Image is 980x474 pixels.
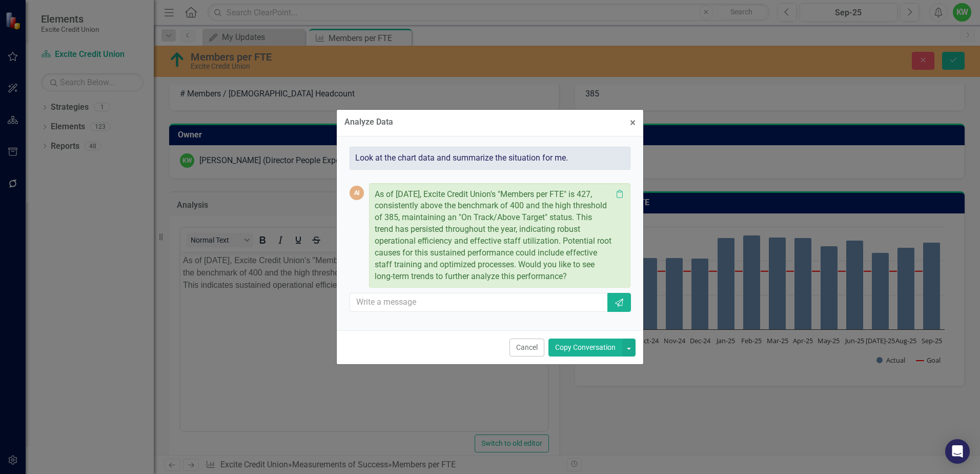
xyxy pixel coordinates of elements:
div: Analyze Data [344,117,393,127]
div: Look at the chart data and summarize the situation for me. [350,147,630,170]
input: Write a message [350,293,608,312]
p: As of [DATE], Excite Credit Union's "Members per FTE" is 427, consistently above the benchmark of... [375,189,612,283]
button: Cancel [509,339,544,357]
div: AI [350,186,364,200]
p: As of [DATE], Excite Credit Union's "Members per FTE" stands at 419, maintaining a position above... [3,3,365,39]
div: Open Intercom Messenger [945,439,970,464]
span: × [630,116,636,129]
button: Copy Conversation [548,339,622,357]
